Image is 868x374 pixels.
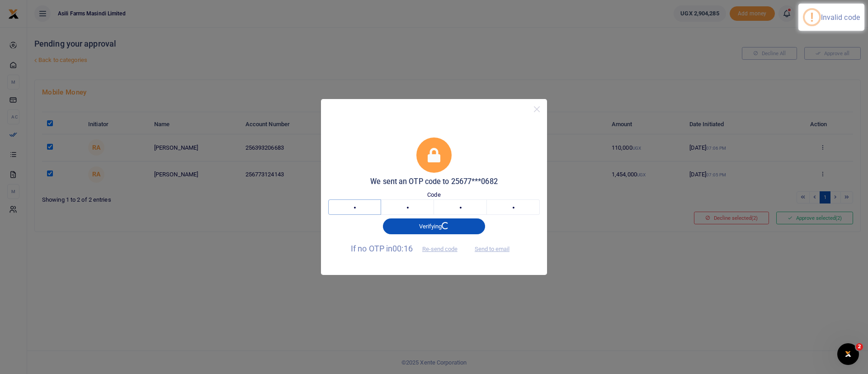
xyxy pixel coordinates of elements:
[328,177,540,186] h5: We sent an OTP code to 25677***0682
[530,103,543,116] button: Close
[383,218,485,234] button: Verifying
[810,10,814,24] div: !
[837,343,859,365] iframe: Intercom live chat
[427,190,440,199] label: Code
[821,13,860,22] div: Invalid code
[856,343,863,350] span: 2
[351,244,465,253] span: If no OTP in
[392,244,413,253] span: 00:16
